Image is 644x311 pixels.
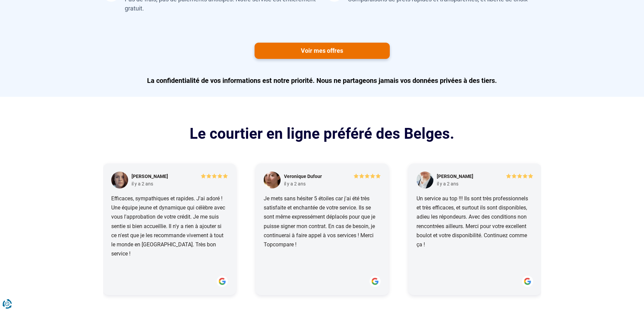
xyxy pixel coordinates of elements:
div: [PERSON_NAME] [436,173,473,180]
div: il y a 2 ans [131,181,153,187]
p: Efficaces, sympathiques et rapides. J'ai adoré ! Une équipe jeune et dynamique qui célèbre avec v... [111,194,228,270]
p: La confidentialité de vos informations est notre priorité. Nous ne partageons jamais vos données ... [103,76,541,85]
img: 5/5 [506,173,533,179]
p: Un service au top !!! Ils sont très professionnels et très efficaces, et surtout ils sont disponi... [416,194,533,270]
a: Voir mes offres [255,43,390,59]
img: 5/5 [353,173,380,179]
p: Je mets sans hésiter 5 étoiles car j'ai été très satisfaite et enchantée de votre service. Ils se... [264,194,380,270]
div: [PERSON_NAME] [131,173,168,180]
div: Veronique Dufour [284,173,322,180]
div: il y a 2 ans [284,181,306,187]
img: 5/5 [201,173,228,179]
div: il y a 2 ans [436,181,458,187]
h2: Le courtier en ligne préféré des Belges. [103,124,541,144]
